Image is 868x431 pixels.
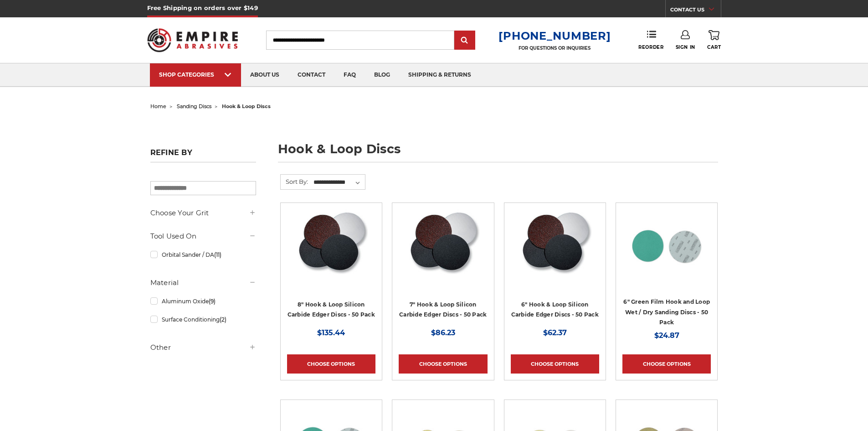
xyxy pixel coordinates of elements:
[456,31,474,50] input: Submit
[241,63,288,87] a: about us
[150,342,256,353] h5: Other
[431,328,455,337] span: $86.23
[288,63,334,87] a: contact
[159,71,232,78] div: SHOP CATEGORIES
[622,209,711,298] a: 6-inch 60-grit green film hook and loop sanding discs with fast cutting aluminum oxide for coarse...
[150,277,256,288] h5: Material
[220,316,226,323] span: (2)
[365,63,399,87] a: blog
[543,328,567,337] span: $62.37
[150,103,166,109] a: home
[518,209,592,282] img: Silicon Carbide 6" Hook & Loop Edger Discs
[209,298,216,305] span: (9)
[150,231,256,242] h5: Tool Used On
[317,328,345,337] span: $135.44
[511,209,599,298] a: Silicon Carbide 6" Hook & Loop Edger Discs
[654,331,679,340] span: $24.87
[222,103,271,109] span: hook & loop discs
[281,175,308,188] label: Sort By:
[150,247,256,263] a: Orbital Sander / DA
[399,209,487,298] a: Silicon Carbide 7" Hook & Loop Edger Discs
[498,29,611,42] a: [PHONE_NUMBER]
[670,5,721,17] a: CONTACT US
[288,301,375,318] a: 8" Hook & Loop Silicon Carbide Edger Discs - 50 Pack
[150,148,256,162] h5: Refine by
[287,209,375,298] a: Silicon Carbide 8" Hook & Loop Edger Discs
[312,176,365,189] select: Sort By:
[511,354,599,374] a: Choose Options
[150,312,256,327] a: Surface Conditioning
[707,44,721,50] span: Cart
[399,63,480,87] a: shipping & returns
[623,298,710,326] a: 6" Green Film Hook and Loop Wet / Dry Sanding Discs - 50 Pack
[399,301,487,318] a: 7" Hook & Loop Silicon Carbide Edger Discs - 50 Pack
[287,354,375,374] a: Choose Options
[399,354,487,374] a: Choose Options
[150,293,256,309] a: Aluminum Oxide
[630,209,703,282] img: 6-inch 60-grit green film hook and loop sanding discs with fast cutting aluminum oxide for coarse...
[638,44,663,50] span: Reorder
[214,251,221,258] span: (11)
[511,301,599,318] a: 6" Hook & Loop Silicon Carbide Edger Discs - 50 Pack
[150,208,256,218] h5: Choose Your Grit
[622,354,711,374] a: Choose Options
[676,44,695,50] span: Sign In
[147,22,238,58] img: Empire Abrasives
[638,30,663,50] a: Reorder
[334,63,365,87] a: faq
[278,143,718,162] h1: hook & loop discs
[498,45,611,51] p: FOR QUESTIONS OR INQUIRIES
[406,209,480,282] img: Silicon Carbide 7" Hook & Loop Edger Discs
[707,30,721,50] a: Cart
[177,103,211,109] a: sanding discs
[294,209,368,282] img: Silicon Carbide 8" Hook & Loop Edger Discs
